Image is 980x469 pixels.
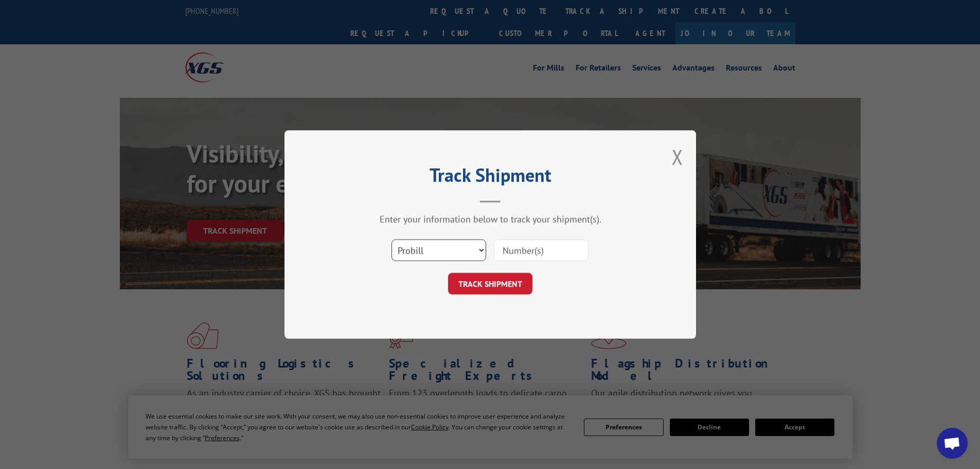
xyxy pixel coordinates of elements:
[336,168,645,187] h2: Track Shipment
[494,239,589,261] input: Number(s)
[448,273,532,294] button: TRACK SHIPMENT
[336,213,645,225] div: Enter your information below to track your shipment(s).
[672,143,683,170] button: Close modal
[937,428,968,459] div: Open chat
